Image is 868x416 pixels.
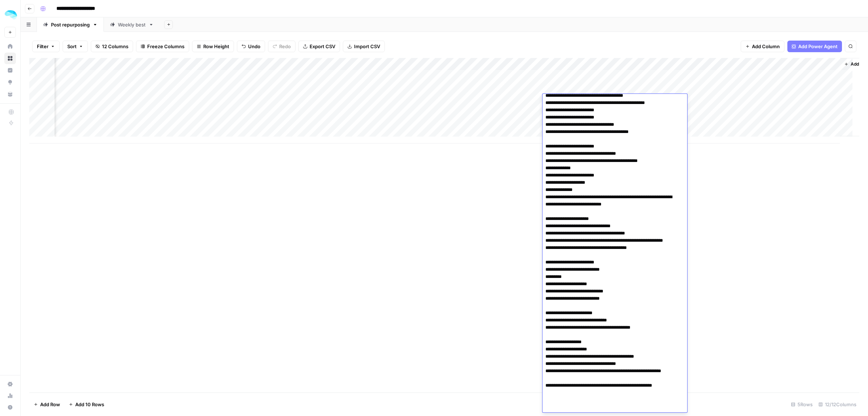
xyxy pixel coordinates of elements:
button: Undo [237,41,265,52]
span: Add Power Agent [798,43,838,50]
button: 12 Columns [91,41,133,52]
a: Your Data [4,88,16,100]
button: Add Power Agent [787,41,842,52]
span: Add Row [40,401,60,408]
a: Insights [4,65,16,76]
button: Row Height [192,41,234,52]
span: Sort [67,43,77,50]
span: Freeze Columns [147,43,184,50]
span: Add Column [752,43,780,50]
div: Weekly best [118,21,146,28]
a: Usage [4,390,16,402]
a: Post repurposing [37,17,104,32]
a: Weekly best [104,17,160,32]
button: Filter [32,41,60,52]
button: Add Column [741,41,784,52]
button: Help + Support [4,402,16,413]
span: Export CSV [310,43,335,50]
span: Filter [37,43,48,50]
button: Import CSV [343,41,385,52]
img: ColdiQ Logo [4,8,17,21]
a: Home [4,41,16,52]
button: Redo [268,41,295,52]
button: Add 10 Rows [64,399,109,410]
span: Add 10 Rows [75,401,104,408]
button: Export CSV [298,41,340,52]
span: 12 Columns [102,43,128,50]
span: Row Height [203,43,229,50]
div: 12/12 Columns [816,399,859,410]
div: 5 Rows [788,399,816,410]
a: Settings [4,378,16,390]
span: Import CSV [354,43,380,50]
button: Add Row [29,399,64,410]
button: Workspace: ColdiQ [4,6,16,24]
span: Redo [279,43,291,50]
button: Sort [63,41,88,52]
span: Undo [248,43,260,50]
div: Post repurposing [51,21,90,28]
a: Opportunities [4,76,16,88]
a: Browse [4,53,16,64]
button: Freeze Columns [136,41,189,52]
